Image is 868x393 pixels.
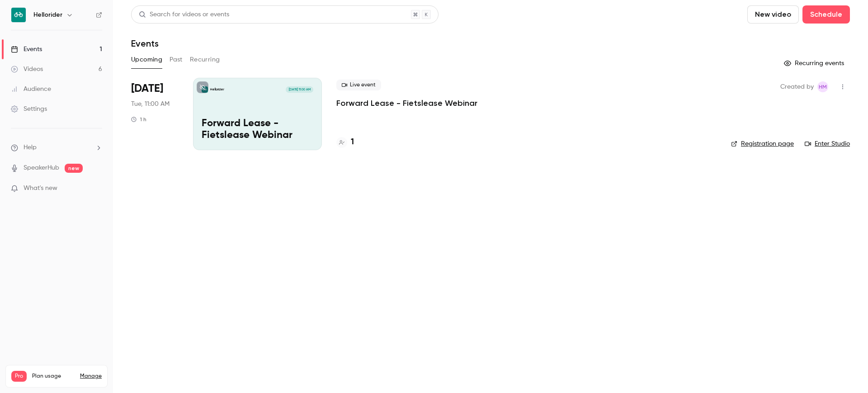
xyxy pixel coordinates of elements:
span: Heleen Mostert [817,81,828,92]
button: Past [170,52,183,67]
button: Upcoming [131,52,162,67]
a: 1 [336,136,354,148]
img: Hellorider [11,8,26,22]
a: Forward Lease - Fietslease Webinar [336,98,477,109]
button: Recurring events [780,56,850,71]
p: Hellorider [210,87,224,92]
a: Registration page [731,139,794,148]
a: Manage [80,373,102,380]
iframe: Noticeable Trigger [91,185,102,193]
span: [DATE] 11:00 AM [286,86,313,93]
button: New video [747,5,799,24]
span: [DATE] [131,81,163,96]
span: Plan usage [32,373,75,380]
li: help-dropdown-opener [11,143,102,152]
span: Help [24,143,37,152]
span: HM [819,81,827,92]
a: SpeakerHub [24,163,59,173]
div: Videos [11,65,43,74]
span: Live event [336,80,381,90]
button: Recurring [190,52,220,67]
div: 1 h [131,116,146,123]
div: Events [11,45,42,54]
span: Pro [11,371,27,382]
span: Tue, 11:00 AM [131,99,170,109]
span: What's new [24,184,57,193]
p: Forward Lease - Fietslease Webinar [202,118,313,142]
button: Schedule [802,5,850,24]
h1: Events [131,38,159,49]
div: Audience [11,85,51,94]
h4: 1 [351,136,354,148]
div: Settings [11,104,47,114]
h6: Hellorider [33,10,62,19]
a: Forward Lease - Fietslease WebinarHellorider[DATE] 11:00 AMForward Lease - Fietslease Webinar [193,78,322,150]
div: Search for videos or events [139,10,229,19]
div: Oct 21 Tue, 11:00 AM (Europe/Amsterdam) [131,78,179,150]
a: Enter Studio [805,139,850,148]
span: Created by [780,81,814,92]
span: new [65,164,83,173]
